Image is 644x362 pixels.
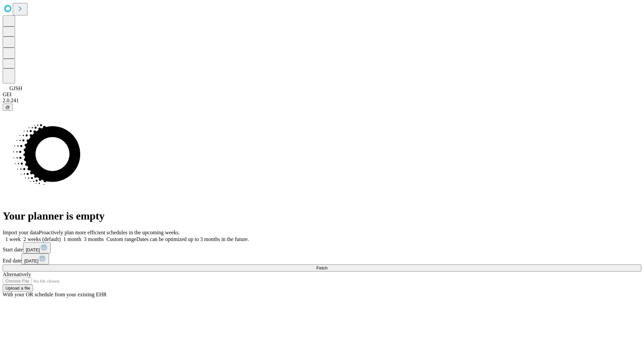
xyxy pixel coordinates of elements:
span: 2 weeks (default) [23,236,61,242]
span: @ [5,105,10,110]
button: @ [3,104,13,111]
span: Fetch [316,265,327,270]
span: Alternatively [3,271,31,277]
span: Dates can be optimized up to 3 months in the future. [137,236,249,242]
span: Import your data [3,230,39,235]
button: Fetch [3,264,641,271]
span: [DATE] [24,258,38,263]
span: With your OR schedule from your existing EHR [3,292,107,297]
div: 2.0.241 [3,98,641,104]
span: 3 months [84,236,104,242]
span: 1 week [5,236,21,242]
div: Start date [3,242,641,253]
span: GJSH [9,85,22,91]
button: Upload a file [3,285,33,292]
span: Proactively plan more efficient schedules in the upcoming weeks. [39,230,180,235]
button: [DATE] [23,242,51,253]
span: Custom range [106,236,136,242]
button: [DATE] [21,253,49,264]
div: GEI [3,92,641,98]
div: End date [3,253,641,264]
h1: Your planner is empty [3,210,641,222]
span: 1 month [63,236,81,242]
span: [DATE] [26,247,40,252]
